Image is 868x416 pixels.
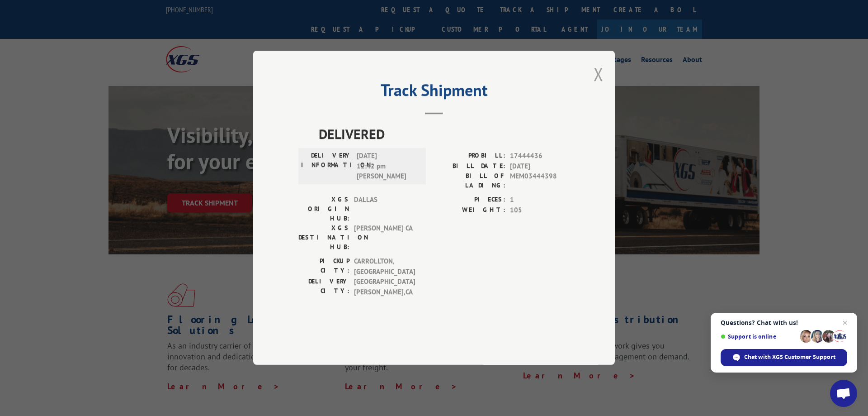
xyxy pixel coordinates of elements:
span: DELIVERED [319,124,570,144]
label: WEIGHT: [434,205,505,215]
span: [PERSON_NAME] CA [354,224,415,252]
label: DELIVERY INFORMATION: [301,151,352,182]
label: PICKUP CITY: [298,257,349,277]
label: PROBILL: [434,151,505,162]
label: DELIVERY CITY: [298,277,349,297]
span: Close chat [840,317,850,328]
span: 1 [510,195,570,206]
div: Chat with XGS Customer Support [721,349,847,366]
label: BILL OF LADING: [434,172,505,191]
span: [DATE] 12:42 pm [PERSON_NAME] [357,151,418,182]
span: Questions? Chat with us! [721,319,847,326]
label: BILL DATE: [434,161,505,172]
button: Close modal [594,62,604,86]
label: PIECES: [434,195,505,206]
span: Chat with XGS Customer Support [744,353,835,361]
span: MEM03444398 [510,172,570,191]
span: [DATE] [510,161,570,172]
span: CARROLLTON , [GEOGRAPHIC_DATA] [354,257,415,277]
span: DALLAS [354,195,415,224]
h2: Track Shipment [298,84,570,101]
span: 105 [510,205,570,215]
span: Support is online [721,333,797,340]
label: XGS ORIGIN HUB: [298,195,349,224]
span: [GEOGRAPHIC_DATA][PERSON_NAME] , CA [354,277,415,297]
label: XGS DESTINATION HUB: [298,224,349,252]
span: 17444436 [510,151,570,162]
div: Open chat [830,380,857,407]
